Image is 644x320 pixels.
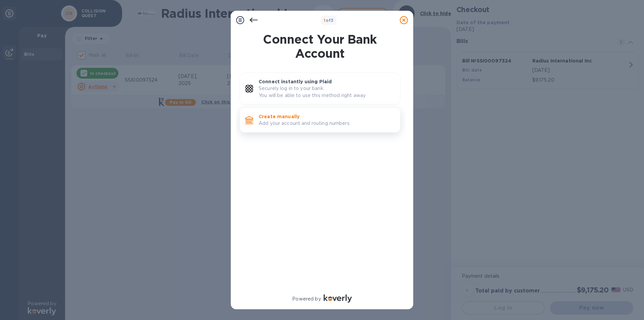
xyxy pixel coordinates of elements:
[292,295,321,303] p: Powered by
[324,294,352,303] img: Logo
[259,120,395,127] p: Add your account and routing numbers.
[259,78,395,85] p: Connect instantly using Plaid
[237,32,403,60] h1: Connect Your Bank Account
[259,113,395,120] p: Create manually
[259,85,395,99] p: Securely log in to your bank. You will be able to use this method right away.
[324,18,334,23] b: of 3
[324,18,325,23] span: 1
